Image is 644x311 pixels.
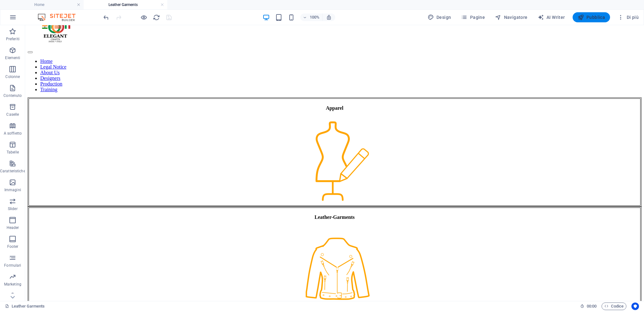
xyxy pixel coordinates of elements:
[103,14,110,21] i: Annulla: Modifica intestazione (Ctrl+Z)
[36,14,83,21] img: Editor Logo
[5,74,20,79] p: Colonne
[495,14,527,20] span: Navigatore
[300,14,323,21] button: 100%
[492,12,530,22] button: Navigatore
[587,303,597,310] span: 00 00
[8,206,18,211] p: Slider
[535,12,568,22] button: AI Writer
[618,14,639,20] span: Di più
[102,14,110,21] button: undo
[573,12,610,22] button: Pubblica
[461,14,485,20] span: Pagine
[153,14,160,21] button: reload
[425,12,454,22] button: Design
[7,244,19,249] p: Footer
[615,12,641,22] button: Di più
[310,14,320,21] h6: 100%
[3,93,22,98] p: Contenuto
[4,131,22,136] p: A soffietto
[538,14,565,20] span: AI Writer
[604,303,624,310] span: Codice
[5,303,45,310] a: Fai clic per annullare la selezione. Doppio clic per aprire le pagine
[7,225,19,230] p: Header
[6,112,19,117] p: Caselle
[6,36,19,42] p: Preferiti
[84,1,167,8] h4: Leather Garments
[153,14,160,21] i: Ricarica la pagina
[580,303,597,310] h6: Tempo sessione
[4,263,21,268] p: Formulari
[631,303,639,310] button: Usercentrics
[602,303,626,310] button: Codice
[140,14,147,21] button: Clicca qui per lasciare la modalità di anteprima e continuare la modifica
[4,187,21,192] p: Immagini
[4,282,21,287] p: Marketing
[5,55,20,60] p: Elementi
[578,14,605,20] span: Pubblica
[7,150,19,155] p: Tabelle
[428,14,451,20] span: Design
[591,304,592,308] span: :
[458,12,487,22] button: Pagine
